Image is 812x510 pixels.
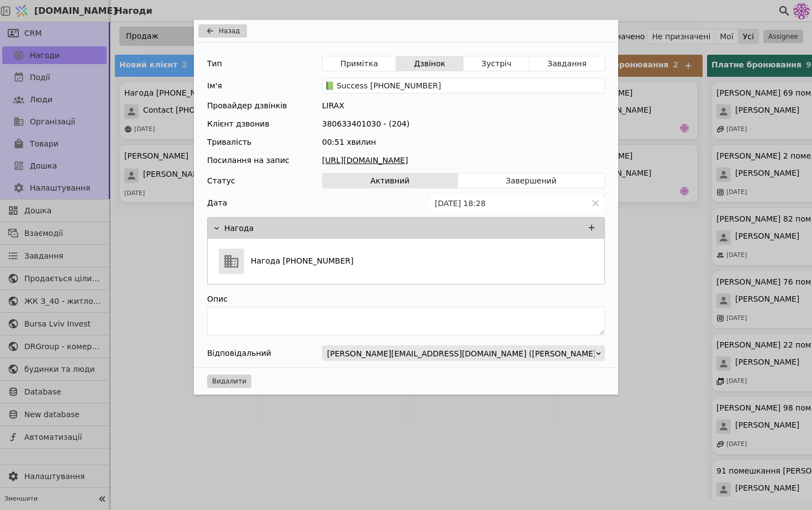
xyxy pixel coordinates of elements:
div: Посилання на запис [207,155,289,166]
button: Дзвінок [396,56,463,71]
div: Відповідальний [207,345,271,361]
div: Ім'я [207,78,222,93]
p: Нагода [224,223,254,234]
button: Clear [592,199,599,207]
button: Видалити [207,375,251,388]
span: [PERSON_NAME][EMAIL_ADDRESS][DOMAIN_NAME] ([PERSON_NAME][DOMAIN_NAME][EMAIL_ADDRESS][DOMAIN_NAME]) [327,346,799,361]
div: Провайдер дзвінків [207,100,287,112]
svg: close [592,199,599,207]
button: Активний [323,173,458,188]
p: Нагода [PHONE_NUMBER] [251,255,354,267]
span: Назад [219,26,240,36]
div: Клієнт дзвонив [207,118,270,130]
div: 380633401030 - (204) [322,118,605,130]
div: Статус [207,173,235,188]
button: Зустріч [463,56,529,71]
button: Завдання [530,56,604,71]
div: LIRAX [322,100,605,112]
div: Опис [207,291,605,307]
div: Тривалість [207,136,251,148]
label: Дата [207,197,227,209]
div: Тип [207,56,222,71]
a: [URL][DOMAIN_NAME] [322,155,605,166]
button: Примітка [323,56,396,71]
button: Завершений [458,173,604,188]
input: dd.MM.yyyy HH:mm [429,196,587,211]
div: Add Opportunity [194,20,618,395]
div: 00:51 хвилин [322,136,605,148]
